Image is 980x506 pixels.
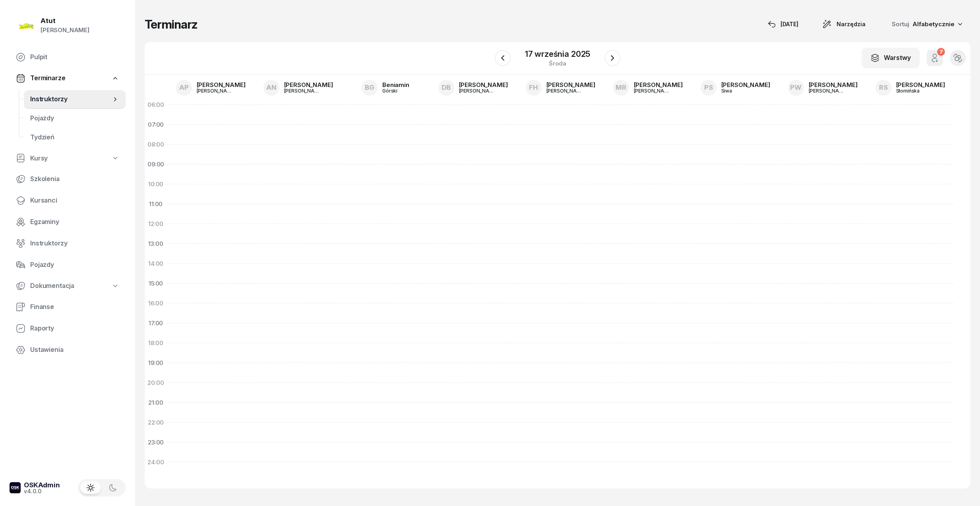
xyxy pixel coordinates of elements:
[790,84,802,91] span: PW
[284,82,333,88] div: [PERSON_NAME]
[882,16,970,33] button: Sortuj Alfabetycznie
[145,353,167,373] div: 19:00
[145,234,167,254] div: 13:00
[459,88,497,93] div: [PERSON_NAME]
[30,302,119,312] span: Finanse
[24,109,126,128] a: Pojazdy
[24,128,126,147] a: Tydzień
[145,174,167,194] div: 10:00
[30,195,119,206] span: Kursanci
[869,77,951,98] a: RS[PERSON_NAME]Słomińska
[10,277,126,295] a: Dokumentacja
[442,84,451,91] span: DB
[24,489,60,494] div: v4.0.0
[721,88,759,93] div: Siwa
[546,82,595,88] div: [PERSON_NAME]
[170,77,252,98] a: AP[PERSON_NAME][PERSON_NAME]
[704,84,713,91] span: PS
[30,73,65,83] span: Terminarze
[41,17,89,24] div: Atut
[145,433,167,452] div: 23:00
[145,95,167,115] div: 06:00
[10,170,126,189] a: Szkolenia
[355,77,416,98] a: BGBeniaminGórski
[30,323,119,334] span: Raporty
[10,48,126,67] a: Pulpit
[10,340,126,359] a: Ustawienia
[30,238,119,249] span: Instruktorzy
[145,373,167,393] div: 20:00
[809,88,847,93] div: [PERSON_NAME]
[896,82,945,88] div: [PERSON_NAME]
[197,88,235,93] div: [PERSON_NAME]
[10,255,126,274] a: Pojazdy
[145,413,167,433] div: 22:00
[896,88,934,93] div: Słomińska
[10,319,126,338] a: Raporty
[10,191,126,210] a: Kursanci
[41,25,89,35] div: [PERSON_NAME]
[382,82,409,88] div: Beniamin
[10,212,126,232] a: Egzaminy
[525,60,590,66] div: środa
[145,294,167,313] div: 16:00
[30,345,119,355] span: Ustawienia
[30,153,48,164] span: Kursy
[634,82,683,88] div: [PERSON_NAME]
[30,217,119,227] span: Egzaminy
[937,48,945,56] div: 7
[30,260,119,270] span: Pojazdy
[382,88,409,93] div: Górski
[145,194,167,214] div: 11:00
[145,333,167,353] div: 18:00
[761,16,806,32] button: [DATE]
[365,84,374,91] span: BG
[546,88,585,93] div: [PERSON_NAME]
[266,84,277,91] span: AN
[30,52,119,62] span: Pulpit
[145,214,167,234] div: 12:00
[30,174,119,184] span: Szkolenia
[525,50,590,58] div: 17 września 2025
[10,149,126,168] a: Kursy
[10,297,126,317] a: Finanse
[10,69,126,87] a: Terminarze
[10,482,21,493] img: logo-xs-dark@2x.png
[870,53,911,63] div: Warstwy
[892,19,911,29] span: Sortuj
[145,393,167,413] div: 21:00
[30,281,74,291] span: Dokumentacja
[809,82,858,88] div: [PERSON_NAME]
[694,77,777,98] a: PS[PERSON_NAME]Siwa
[145,115,167,135] div: 07:00
[837,19,866,29] span: Narzędzia
[10,234,126,253] a: Instruktorzy
[927,50,943,66] button: 7
[912,20,955,28] span: Alfabetycznie
[145,254,167,274] div: 14:00
[529,84,538,91] span: FH
[459,82,508,88] div: [PERSON_NAME]
[634,88,672,93] div: [PERSON_NAME]
[616,84,626,91] span: MR
[145,313,167,333] div: 17:00
[179,84,189,91] span: AP
[607,77,689,98] a: MR[PERSON_NAME][PERSON_NAME]
[145,17,198,31] h1: Terminarz
[145,135,167,155] div: 08:00
[30,94,111,104] span: Instruktorzy
[197,82,246,88] div: [PERSON_NAME]
[30,132,119,143] span: Tydzień
[879,84,888,91] span: RS
[782,77,864,98] a: PW[PERSON_NAME][PERSON_NAME]
[519,77,602,98] a: FH[PERSON_NAME][PERSON_NAME]
[862,48,920,68] button: Warstwy
[24,90,126,109] a: Instruktorzy
[145,452,167,472] div: 24:00
[432,77,514,98] a: DB[PERSON_NAME][PERSON_NAME]
[815,16,873,32] button: Narzędzia
[257,77,339,98] a: AN[PERSON_NAME][PERSON_NAME]
[284,88,322,93] div: [PERSON_NAME]
[24,482,60,489] div: OSKAdmin
[721,82,770,88] div: [PERSON_NAME]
